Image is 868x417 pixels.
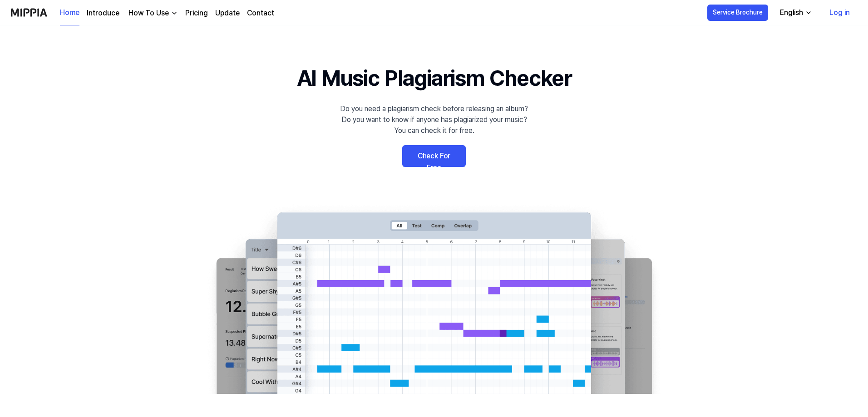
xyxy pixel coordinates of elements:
[402,145,466,167] a: Check For Free
[185,8,208,19] a: Pricing
[171,10,178,17] img: down
[707,5,768,21] button: Service Brochure
[127,8,171,19] div: How To Use
[297,62,572,94] h1: AI Music Plagiarism Checker
[198,203,670,394] img: main Image
[778,7,805,18] div: English
[60,0,79,25] a: Home
[127,8,178,19] button: How To Use
[340,103,528,136] div: Do you need a plagiarism check before releasing an album? Do you want to know if anyone has plagi...
[215,8,240,19] a: Update
[87,8,119,19] a: Introduce
[247,8,274,19] a: Contact
[773,4,818,22] button: English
